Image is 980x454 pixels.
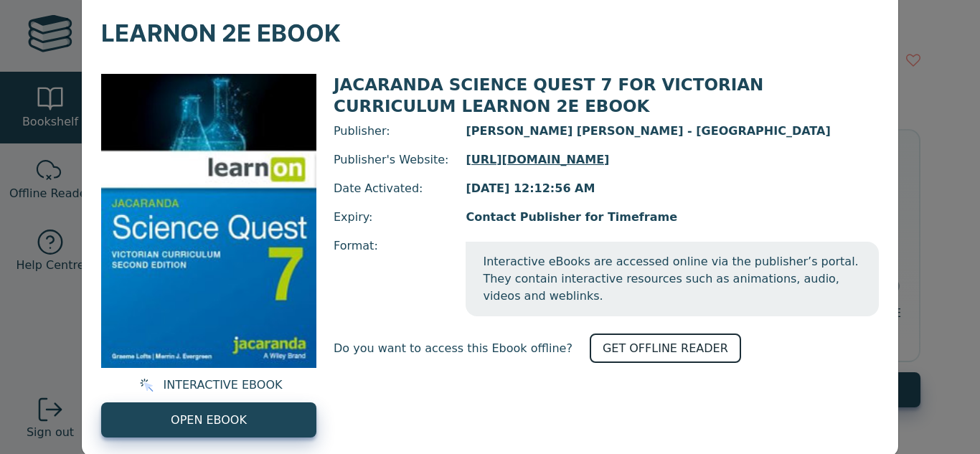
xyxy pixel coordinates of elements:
[101,402,316,438] a: OPEN EBOOK
[136,377,154,394] img: interactive.svg
[334,75,763,115] span: JACARANDA SCIENCE QUEST 7 FOR VICTORIAN CURRICULUM LEARNON 2E EBOOK
[164,377,283,394] span: INTERACTIVE EBOOK
[334,123,448,140] span: Publisher:
[466,180,879,197] span: [DATE] 12:12:56 AM
[334,209,448,226] span: Expiry:
[466,209,879,226] span: Contact Publisher for Timeframe
[466,242,879,316] span: Interactive eBooks are accessed online via the publisher’s portal. They contain interactive resou...
[171,412,247,429] span: OPEN EBOOK
[334,237,448,316] span: Format:
[101,74,316,368] img: 329c5ec2-5188-ea11-a992-0272d098c78b.jpg
[334,334,879,363] div: Do you want to access this Ebook offline?
[334,180,448,197] span: Date Activated:
[334,151,448,169] span: Publisher's Website:
[466,151,879,169] a: [URL][DOMAIN_NAME]
[466,123,879,140] span: [PERSON_NAME] [PERSON_NAME] - [GEOGRAPHIC_DATA]
[590,334,741,363] a: GET OFFLINE READER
